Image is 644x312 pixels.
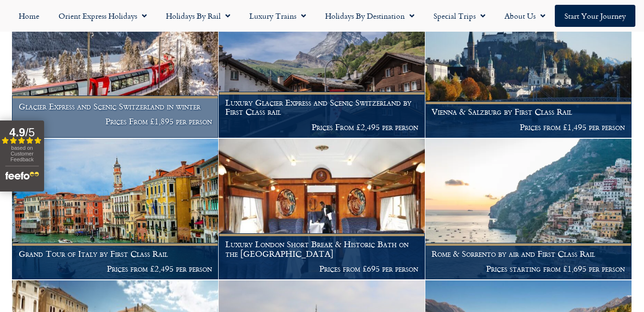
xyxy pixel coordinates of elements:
[9,5,49,27] a: Home
[225,122,419,132] p: Prices From £2,495 per person
[19,102,212,111] h1: Glacier Express and Scenic Switzerland in winter
[240,5,316,27] a: Luxury Trains
[432,264,625,274] p: Prices starting from £1,695 per person
[495,5,555,27] a: About Us
[316,5,424,27] a: Holidays by Destination
[219,139,425,280] a: Luxury London Short Break & Historic Bath on the [GEOGRAPHIC_DATA] Prices from £695 per person
[432,122,625,132] p: Prices from £1,495 per person
[12,139,219,280] a: Grand Tour of Italy by First Class Rail Prices from £2,495 per person
[432,107,625,117] h1: Vienna & Salzburg by First Class Rail
[424,5,495,27] a: Special Trips
[425,139,632,280] a: Rome & Sorrento by air and First Class Rail Prices starting from £1,695 per person
[225,240,419,258] h1: Luxury London Short Break & Historic Bath on the [GEOGRAPHIC_DATA]
[225,98,419,117] h1: Luxury Glacier Express and Scenic Switzerland by First Class rail
[432,249,625,259] h1: Rome & Sorrento by air and First Class Rail
[156,5,240,27] a: Holidays by Rail
[19,264,212,274] p: Prices from £2,495 per person
[49,5,156,27] a: Orient Express Holidays
[5,5,639,27] nav: Menu
[19,249,212,259] h1: Grand Tour of Italy by First Class Rail
[555,5,635,27] a: Start your Journey
[19,117,212,126] p: Prices From £1,895 per person
[225,264,419,274] p: Prices from £695 per person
